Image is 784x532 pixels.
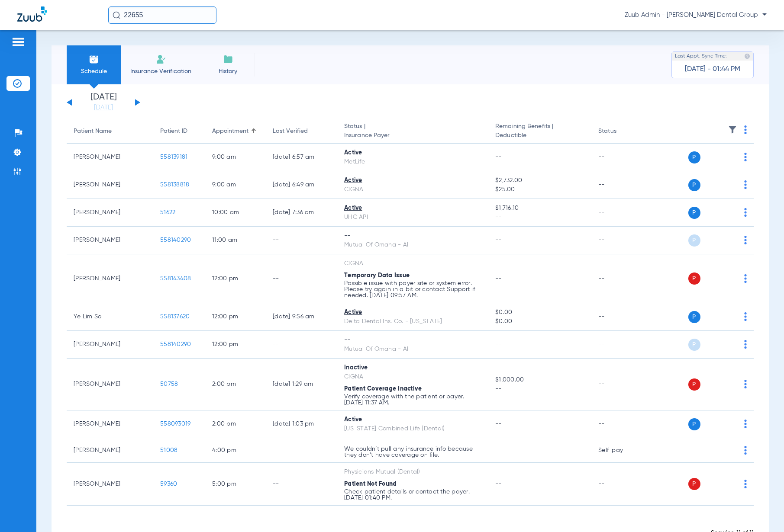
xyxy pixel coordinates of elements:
[67,144,153,171] td: [PERSON_NAME]
[266,254,337,303] td: --
[74,127,112,136] div: Patient Name
[160,447,177,453] span: 51008
[495,185,584,194] span: $25.00
[67,254,153,303] td: [PERSON_NAME]
[205,410,266,438] td: 2:00 PM
[495,154,502,160] span: --
[495,317,584,326] span: $0.00
[160,127,187,136] div: Patient ID
[591,331,650,359] td: --
[266,199,337,227] td: [DATE] 7:36 AM
[344,148,481,157] div: Active
[67,359,153,410] td: [PERSON_NAME]
[344,489,481,501] p: Check patient details or contact the payer. [DATE] 01:40 PM.
[591,463,650,506] td: --
[744,446,747,455] img: group-dot-blue.svg
[495,421,502,427] span: --
[744,208,747,217] img: group-dot-blue.svg
[728,125,737,134] img: filter.svg
[266,227,337,254] td: --
[495,276,502,282] span: --
[344,481,397,487] span: Patient Not Found
[591,144,650,171] td: --
[67,227,153,254] td: [PERSON_NAME]
[344,386,422,392] span: Patient Coverage Inactive
[344,317,481,326] div: Delta Dental Ins. Co. - [US_STATE]
[344,394,481,406] p: Verify coverage with the patient or payer. [DATE] 11:37 AM.
[344,424,481,433] div: [US_STATE] Combined Life (Dental)
[495,481,502,487] span: --
[205,438,266,463] td: 4:00 PM
[344,345,481,354] div: Mutual Of Omaha - AI
[685,65,740,74] span: [DATE] - 01:44 PM
[266,171,337,199] td: [DATE] 6:49 AM
[266,331,337,359] td: --
[113,11,120,19] img: Search Icon
[205,171,266,199] td: 9:00 AM
[495,308,584,317] span: $0.00
[591,227,650,254] td: --
[223,54,233,64] img: History
[266,410,337,438] td: [DATE] 1:03 PM
[688,311,700,323] span: P
[688,207,700,219] span: P
[495,375,584,385] span: $1,000.00
[495,447,502,453] span: --
[17,6,47,22] img: Zuub Logo
[495,131,584,140] span: Deductible
[160,481,177,487] span: 59360
[205,254,266,303] td: 12:00 PM
[205,144,266,171] td: 9:00 AM
[67,463,153,506] td: [PERSON_NAME]
[160,237,191,243] span: 558140290
[591,119,650,144] th: Status
[337,119,488,144] th: Status |
[344,272,410,279] span: Temporary Data Issue
[344,231,481,240] div: --
[160,209,175,215] span: 51622
[688,234,700,247] span: P
[688,378,700,391] span: P
[205,463,266,506] td: 5:00 PM
[74,127,146,136] div: Patient Name
[77,103,129,112] a: [DATE]
[160,421,190,427] span: 558093019
[207,67,248,76] span: History
[127,67,194,76] span: Insurance Verification
[625,11,767,19] span: Zuub Admin - [PERSON_NAME] Dental Group
[688,418,700,430] span: P
[344,131,481,140] span: Insurance Payer
[273,127,330,136] div: Last Verified
[591,359,650,410] td: --
[266,463,337,506] td: --
[591,199,650,227] td: --
[67,171,153,199] td: [PERSON_NAME]
[73,67,114,76] span: Schedule
[266,359,337,410] td: [DATE] 1:29 AM
[495,204,584,213] span: $1,716.10
[591,410,650,438] td: --
[344,336,481,345] div: --
[67,199,153,227] td: [PERSON_NAME]
[344,157,481,167] div: MetLife
[344,176,481,185] div: Active
[344,372,481,381] div: CIGNA
[160,182,189,188] span: 558138818
[591,171,650,199] td: --
[688,272,700,285] span: P
[205,303,266,331] td: 12:00 PM
[89,54,99,64] img: Schedule
[675,52,727,61] span: Last Appt. Sync Time:
[688,151,700,163] span: P
[744,153,747,161] img: group-dot-blue.svg
[744,53,750,59] img: last sync help info
[741,490,784,532] iframe: Chat Widget
[495,237,502,243] span: --
[744,340,747,349] img: group-dot-blue.svg
[488,119,591,144] th: Remaining Benefits |
[344,280,481,298] p: Possible issue with payer site or system error. Please try again in a bit or contact Support if n...
[266,303,337,331] td: [DATE] 9:56 AM
[266,438,337,463] td: --
[205,359,266,410] td: 2:00 PM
